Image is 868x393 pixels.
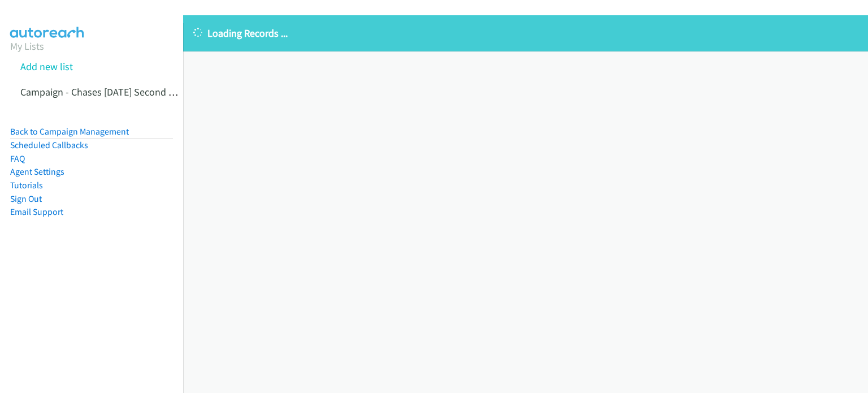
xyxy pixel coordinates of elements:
p: Loading Records ... [193,25,858,41]
a: Sign Out [10,193,42,204]
a: My Lists [10,40,44,53]
a: Agent Settings [10,166,64,177]
a: Back to Campaign Management [10,126,129,137]
a: Add new list [20,60,73,73]
a: Campaign - Chases [DATE] Second Attempt [20,85,203,98]
a: Scheduled Callbacks [10,140,88,150]
a: Email Support [10,206,63,217]
a: FAQ [10,153,25,164]
a: Tutorials [10,180,43,191]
